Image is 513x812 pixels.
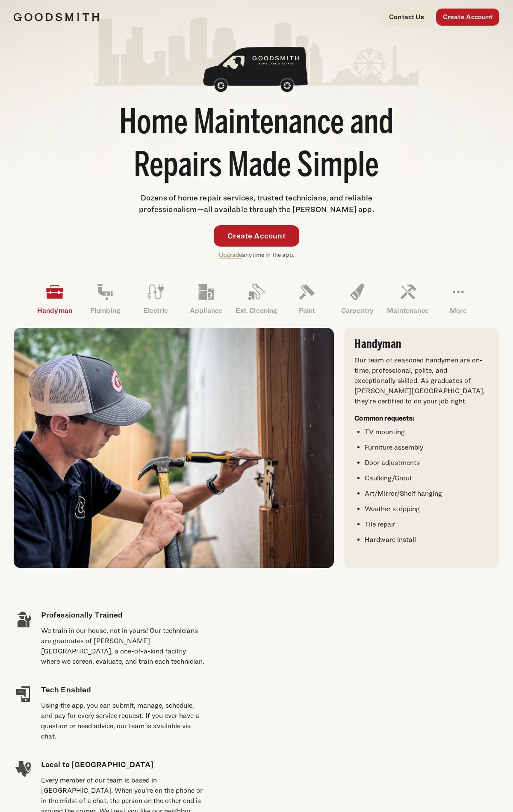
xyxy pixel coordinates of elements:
[29,277,80,321] a: Handyman
[130,306,181,316] p: Electric
[365,473,489,483] li: Caulking/Grout
[365,519,489,530] li: Tile repair
[231,306,282,316] p: Ext. Cleaning
[41,626,206,667] div: We train in our house, not in yours! Our technicians are graduates of [PERSON_NAME][GEOGRAPHIC_DA...
[332,306,383,316] p: Carpentry
[181,277,231,321] a: Appliance
[139,193,374,214] span: Dozens of home repair services, trusted technicians, and reliable professionalism—all available t...
[354,355,489,406] p: Our team of seasoned handymen are on-time, professional, polite, and exceptionally skilled. As gr...
[41,609,206,621] h4: Professionally Trained
[214,225,299,247] a: Create Account
[365,427,489,437] li: TV mounting
[365,458,489,468] li: Door adjustments
[433,277,484,321] a: More
[41,700,206,741] div: Using the app, you can submit, manage, schedule, and pay for every service request. If you ever h...
[433,306,484,316] p: More
[382,9,431,26] a: Contact Us
[219,250,294,260] p: anytime in the app.
[80,277,130,321] a: Plumbing
[332,277,383,321] a: Carpentry
[41,684,206,695] h4: Tech Enabled
[130,277,181,321] a: Electric
[354,414,414,422] strong: Common requests:
[14,13,99,21] img: Goodsmith
[29,306,80,316] p: Handyman
[231,277,282,321] a: Ext. Cleaning
[94,103,418,188] h1: Home Maintenance and Repairs Made Simple
[365,442,489,453] li: Furniture assembly
[80,306,130,316] p: Plumbing
[219,251,242,258] a: Upgrade
[365,535,489,545] li: Hardware install
[41,759,206,770] h4: Local to [GEOGRAPHIC_DATA]
[354,338,489,350] h3: Handyman
[365,504,489,514] li: Weather stripping
[282,306,332,316] p: Paint
[383,277,433,321] a: Maintenance
[365,488,489,499] li: Art/Mirror/Shelf hanging
[383,306,433,316] p: Maintenance
[436,9,499,26] a: Create Account
[14,328,334,568] img: A handyman in a cap and polo shirt using a hammer to work on a door frame.
[181,306,231,316] p: Appliance
[282,277,332,321] a: Paint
